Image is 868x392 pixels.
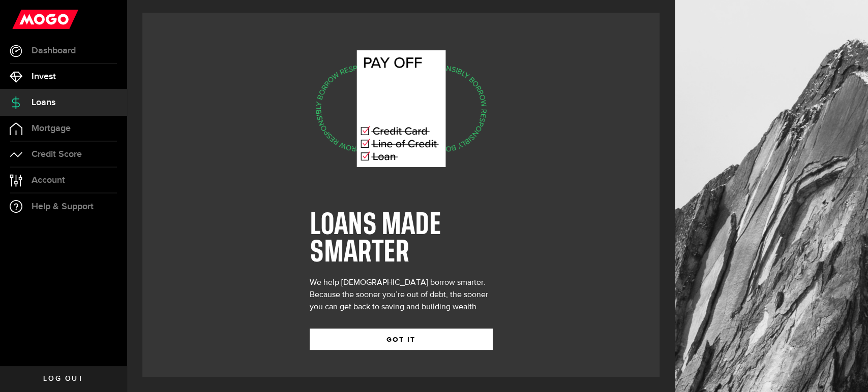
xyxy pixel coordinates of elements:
span: Invest [32,72,56,81]
div: We help [DEMOGRAPHIC_DATA] borrow smarter. Because the sooner you’re out of debt, the sooner you ... [310,277,493,313]
span: Mortgage [32,124,71,133]
h1: LOANS MADE SMARTER [310,212,493,267]
span: Account [32,176,65,185]
button: GOT IT [310,329,493,350]
button: Open LiveChat chat widget [8,4,39,35]
span: Credit Score [32,150,82,159]
span: Loans [32,98,55,107]
span: Dashboard [32,46,76,55]
span: Log out [43,375,83,382]
span: Help & Support [32,202,94,211]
